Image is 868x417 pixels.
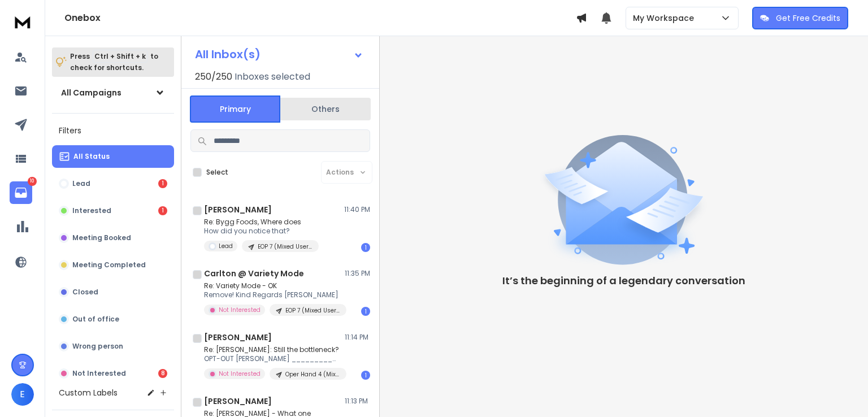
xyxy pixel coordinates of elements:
[195,49,261,60] h1: All Inbox(s)
[158,369,167,378] div: 8
[258,242,312,251] p: EOP 7 (Mixed Users and Lists)
[219,242,233,250] p: Lead
[204,332,272,343] h1: [PERSON_NAME]
[73,152,110,161] p: All Status
[61,87,121,98] h1: All Campaigns
[52,362,174,385] button: Not Interested8
[235,70,310,84] h3: Inboxes selected
[52,81,174,104] button: All Campaigns
[502,273,745,289] p: It’s the beginning of a legendary conversation
[633,12,698,24] p: My Workspace
[52,123,174,138] h3: Filters
[52,281,174,303] button: Closed
[752,7,848,29] button: Get Free Credits
[72,369,126,378] p: Not Interested
[52,254,174,276] button: Meeting Completed
[345,333,370,342] p: 11:14 PM
[72,179,90,188] p: Lead
[190,95,280,123] button: Primary
[280,97,371,121] button: Others
[93,50,147,63] span: Ctrl + Shift + k
[70,51,158,73] p: Press to check for shortcuts.
[204,281,340,290] p: Re: Variety Mode - OK
[72,206,111,215] p: Interested
[219,306,261,314] p: Not Interested
[344,205,370,214] p: 11:40 PM
[28,177,37,186] p: 10
[195,70,232,84] span: 250 / 250
[204,345,340,354] p: Re: [PERSON_NAME]: Still the bottleneck?
[52,227,174,249] button: Meeting Booked
[345,397,370,406] p: 11:13 PM
[52,172,174,195] button: Lead1
[11,383,34,406] button: E
[285,370,340,379] p: Oper Hand 4 (Mixed Users/All content)
[186,43,372,66] button: All Inbox(s)
[158,206,167,215] div: 1
[206,168,228,177] label: Select
[361,307,370,316] div: 1
[204,396,272,407] h1: [PERSON_NAME]
[72,315,119,324] p: Out of office
[204,354,340,363] p: OPT-OUT [PERSON_NAME] ________________________________ From: [PERSON_NAME]
[204,268,304,279] h1: Carlton @ Variety Mode
[72,288,98,297] p: Closed
[776,12,840,24] p: Get Free Credits
[52,145,174,168] button: All Status
[52,335,174,358] button: Wrong person
[204,204,272,215] h1: [PERSON_NAME]
[204,218,319,227] p: Re: Bygg Foods, Where does
[219,370,261,378] p: Not Interested
[10,181,32,204] a: 10
[72,233,131,242] p: Meeting Booked
[72,260,146,270] p: Meeting Completed
[361,243,370,252] div: 1
[204,227,319,236] p: How did you notice that?
[361,371,370,380] div: 1
[158,179,167,188] div: 1
[285,306,340,315] p: EOP 7 (Mixed Users and Lists)
[52,308,174,331] button: Out of office
[11,11,34,32] img: logo
[64,11,576,25] h1: Onebox
[204,290,340,299] p: Remove! Kind Regards [PERSON_NAME]
[345,269,370,278] p: 11:35 PM
[52,199,174,222] button: Interested1
[72,342,123,351] p: Wrong person
[59,387,118,398] h3: Custom Labels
